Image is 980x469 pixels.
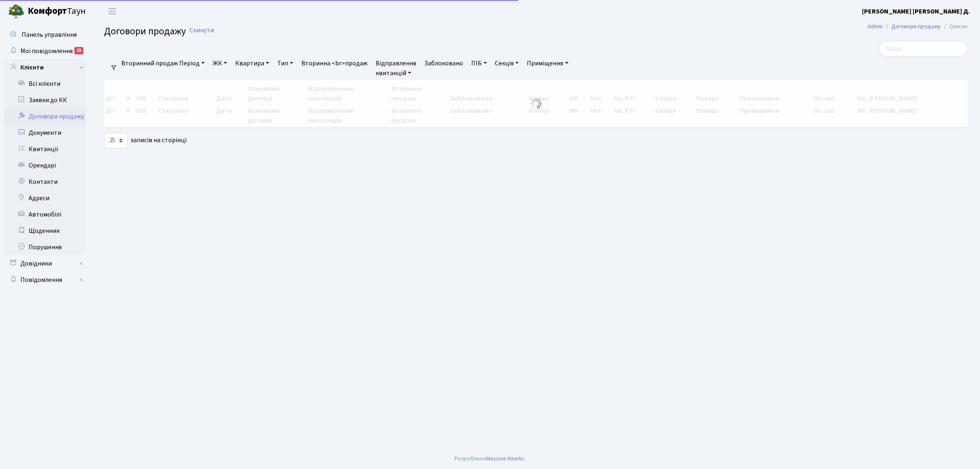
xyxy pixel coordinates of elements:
[4,43,86,59] a: Мої повідомлення25
[492,56,522,70] a: Секція
[4,272,86,288] a: Повідомлення
[28,4,67,18] b: Комфорт
[22,30,77,39] span: Панель управління
[530,97,543,110] img: Обробка...
[8,3,24,20] img: logo.png
[104,133,187,148] label: записів на сторінці
[486,454,524,463] a: Massive Kinetic
[4,190,86,206] a: Адреси
[868,22,883,31] a: Admin
[189,27,214,34] a: Скинути
[274,56,296,70] a: Тип
[232,56,272,70] a: Квартира
[102,4,122,18] button: Переключити навігацію
[891,22,941,31] a: Договори продажу
[941,22,968,31] li: Список
[74,47,83,54] div: 25
[4,59,86,76] a: Клієнти
[4,157,86,174] a: Орендарі
[298,56,371,70] a: Вторинна <br>продаж
[4,141,86,157] a: Квитанції
[454,454,526,463] div: Розроблено .
[28,4,86,18] span: Таун
[4,27,86,43] a: Панель управління
[4,223,86,239] a: Щоденник
[421,56,466,70] a: Заблоковано
[4,174,86,190] a: Контакти
[4,255,86,272] a: Довідники
[104,133,128,148] select: записів на сторінці
[468,56,490,70] a: ПІБ
[879,41,968,56] input: Пошук...
[118,56,208,70] a: Вторинний продаж Період
[523,56,571,70] a: Приміщення
[4,76,86,92] a: Всі клієнти
[855,18,980,35] nav: breadcrumb
[4,108,86,125] a: Договори продажу
[862,7,970,16] a: [PERSON_NAME] [PERSON_NAME] Д.
[4,92,86,108] a: Заявки до КК
[4,125,86,141] a: Документи
[104,24,186,38] span: Договори продажу
[4,206,86,223] a: Автомобілі
[4,239,86,255] a: Порушення
[372,56,419,80] a: Відправленняквитанцій
[20,47,73,56] span: Мої повідомлення
[209,56,230,70] a: ЖК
